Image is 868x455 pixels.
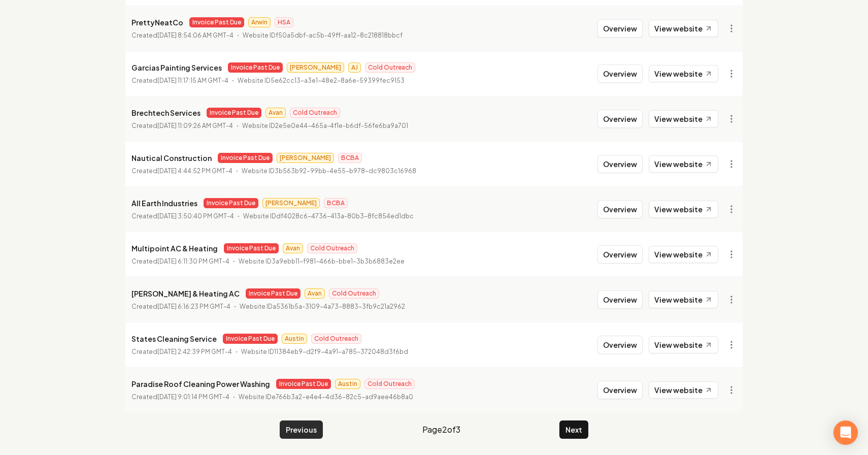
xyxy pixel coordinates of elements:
span: Cold Outreach [329,288,379,299]
span: Invoice Past Due [276,379,331,389]
time: [DATE] 9:01:14 PM GMT-4 [157,393,229,401]
p: Created [131,256,229,267]
p: Website ID 5e62cc13-a3e1-48e2-8a6e-59399fec9153 [238,76,405,86]
a: View website [649,246,718,263]
span: Cold Outreach [307,243,357,253]
p: Website ID 2e5e0e44-465a-4f1e-b6df-56fe6ba9a701 [242,121,408,131]
p: Created [131,121,233,131]
time: [DATE] 8:54:06 AM GMT-4 [157,31,233,39]
p: Multipoint AC & Heating [131,242,218,254]
button: Overview [597,64,643,83]
button: Previous [280,420,323,439]
p: Created [131,76,228,86]
span: [PERSON_NAME] [287,62,344,73]
p: Website ID 3a9ebb11-f981-466b-bbe1-3b3b6883e2ee [239,256,405,267]
p: Garcias Painting Services [131,61,222,74]
span: Invoice Past Due [189,17,244,27]
button: Overview [597,155,643,173]
p: [PERSON_NAME] & Heating AC [131,287,240,300]
span: Invoice Past Due [228,62,283,73]
span: Avan [265,108,286,118]
time: [DATE] 2:42:39 PM GMT-4 [157,348,232,355]
p: Website ID df4028c6-4736-413a-80b3-8fc854ed1dbc [243,211,414,221]
button: Overview [597,200,643,218]
span: Avan [305,288,325,299]
p: Created [131,392,229,402]
a: View website [649,291,718,308]
p: Created [131,302,230,312]
button: Overview [597,290,643,309]
time: [DATE] 11:09:26 AM GMT-4 [157,122,233,129]
p: Paradise Roof Cleaning Power Washing [131,378,270,390]
p: Website ID f50a5dbf-ac5b-49ff-aa12-8c218818bbcf [243,30,403,41]
a: View website [649,336,718,353]
a: View website [649,110,718,127]
p: Created [131,347,232,357]
span: Cold Outreach [290,108,340,118]
a: View website [649,155,718,173]
span: Arwin [248,17,271,27]
span: Invoice Past Due [246,288,301,299]
p: Created [131,166,232,176]
span: Page 2 of 3 [422,424,460,436]
time: [DATE] 6:11:30 PM GMT-4 [157,257,229,265]
a: View website [649,381,718,399]
span: Cold Outreach [311,334,361,344]
span: BCBA [324,198,348,208]
a: View website [649,20,718,37]
span: Invoice Past Due [218,153,273,163]
span: BCBA [338,153,362,163]
span: HSA [275,17,293,27]
span: Invoice Past Due [224,243,279,253]
span: [PERSON_NAME] [262,198,320,208]
p: Created [131,211,234,221]
span: Austin [335,379,360,389]
p: Nautical Construction [131,152,212,164]
span: Avan [283,243,303,253]
p: Created [131,30,233,41]
p: States Cleaning Service [131,333,217,345]
span: Cold Outreach [364,379,415,389]
p: Website ID 3b563b92-99bb-4e55-b978-dc9803c16968 [242,166,416,176]
p: Website ID 11384eb9-d2f9-4a91-a785-372048d3f6bd [241,347,408,357]
time: [DATE] 3:50:40 PM GMT-4 [157,212,234,220]
button: Next [559,420,588,439]
time: [DATE] 4:44:52 PM GMT-4 [157,167,232,175]
button: Overview [597,336,643,354]
time: [DATE] 11:17:15 AM GMT-4 [157,77,228,84]
a: View website [649,201,718,218]
span: Invoice Past Due [223,334,278,344]
p: Brechtech Services [131,107,201,119]
button: Overview [597,19,643,38]
div: Open Intercom Messenger [833,420,858,445]
p: All Earth Industries [131,197,197,209]
button: Overview [597,381,643,399]
span: Invoice Past Due [204,198,258,208]
a: View website [649,65,718,82]
p: Website ID e766b3a2-e4e4-4d36-82c5-ad9aee46b8a0 [239,392,413,402]
span: Invoice Past Due [207,108,261,118]
span: AJ [348,62,361,73]
p: Website ID a5361b5a-3109-4a73-8883-3fb9c21a2962 [240,302,405,312]
time: [DATE] 6:16:23 PM GMT-4 [157,303,230,310]
button: Overview [597,110,643,128]
span: Austin [282,334,307,344]
p: PrettyNeatCo [131,16,183,28]
span: [PERSON_NAME] [277,153,334,163]
span: Cold Outreach [365,62,415,73]
button: Overview [597,245,643,264]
